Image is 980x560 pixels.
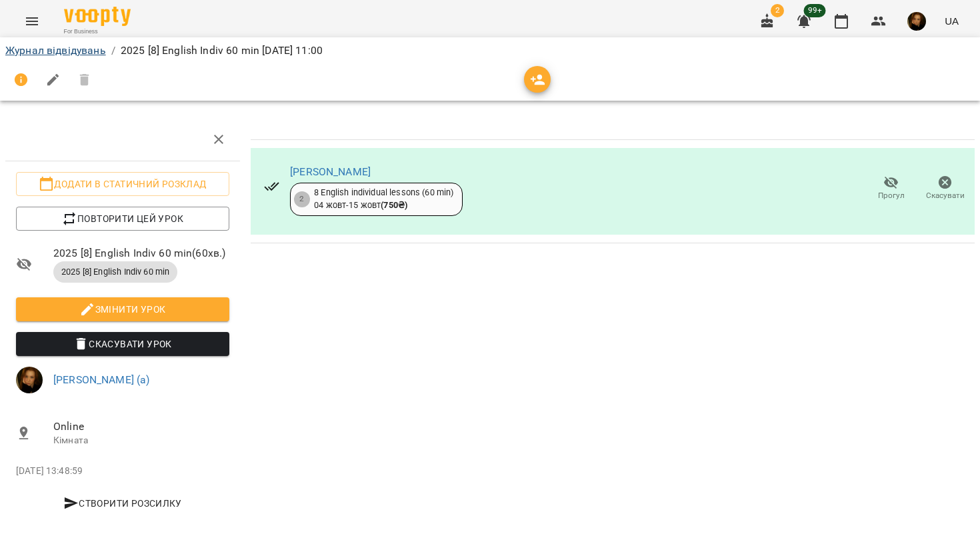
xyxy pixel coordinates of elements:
button: Menu [16,5,48,37]
span: 2025 [8] English Indiv 60 min [53,266,177,278]
p: 2025 [8] English Indiv 60 min [DATE] 11:00 [121,43,323,59]
button: Змінити урок [16,297,229,321]
span: Змінити урок [27,301,219,317]
div: 8 English individual lessons (60 min) 04 жовт - 15 жовт [314,187,453,211]
a: [PERSON_NAME] (а) [53,373,150,386]
span: Повторити цей урок [27,211,219,227]
li: / [111,43,115,59]
span: Скасувати Урок [27,336,219,352]
button: Додати в статичний розклад [16,172,229,196]
span: 99+ [804,4,826,17]
img: 2841ed1d61ca3c6cfb1000f6ddf21641.jpg [16,367,43,393]
button: Скасувати Урок [16,332,229,356]
span: Додати в статичний розклад [27,176,219,192]
button: UA [939,9,964,33]
button: Прогул [864,170,918,207]
span: 2 [771,4,784,17]
span: Скасувати [926,190,965,201]
img: Voopty Logo [64,7,131,26]
a: [PERSON_NAME] [290,165,371,178]
span: Створити розсилку [21,495,224,511]
button: Створити розсилку [16,491,229,515]
span: 2025 [8] English Indiv 60 min ( 60 хв. ) [53,245,229,261]
img: 2841ed1d61ca3c6cfb1000f6ddf21641.jpg [907,12,926,31]
div: 2 [294,191,310,207]
span: Online [53,419,229,435]
button: Повторити цей урок [16,207,229,231]
p: Кімната [53,434,229,447]
button: Скасувати [918,170,972,207]
span: Прогул [878,190,905,201]
p: [DATE] 13:48:59 [16,465,229,478]
a: Журнал відвідувань [5,44,106,57]
span: For Business [64,27,131,36]
b: ( 750 ₴ ) [381,200,407,210]
span: UA [945,14,959,28]
nav: breadcrumb [5,43,975,59]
